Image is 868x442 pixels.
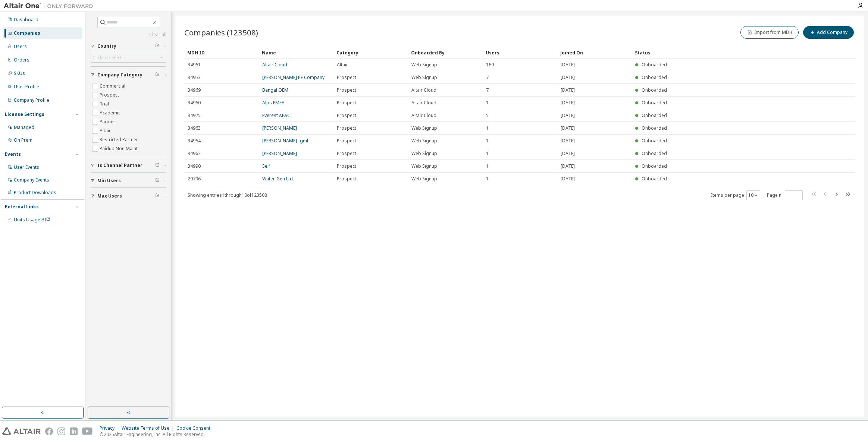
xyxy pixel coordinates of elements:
span: Prospect [337,100,356,106]
span: Web Signup [411,151,437,157]
div: Product Downloads [14,190,56,196]
span: Onboarded [642,125,667,131]
div: License Settings [5,111,44,117]
span: 34960 [188,100,201,106]
button: Company Category [91,67,166,83]
span: Web Signup [411,163,437,169]
a: [PERSON_NAME] [262,150,297,157]
div: Companies [14,30,40,36]
span: [DATE] [561,113,575,119]
span: [DATE] [561,138,575,144]
span: Clear filter [155,193,160,199]
img: linkedin.svg [70,427,78,435]
span: Prospect [337,87,356,93]
span: Altair Cloud [411,87,436,93]
span: 1 [486,100,489,106]
span: Onboarded [642,112,667,119]
div: Privacy [100,425,122,431]
button: Country [91,38,166,54]
span: Web Signup [411,138,437,144]
label: Paidup Non Maint [100,144,139,153]
span: Onboarded [642,74,667,80]
span: Onboarded [642,163,667,169]
div: Orders [14,57,29,63]
span: 34962 [188,151,201,157]
div: Company Profile [14,97,49,103]
span: Clear filter [155,43,160,49]
span: Units Usage BI [14,217,50,223]
span: Web Signup [411,62,437,68]
label: Academic [100,108,122,117]
span: Items per page [711,190,760,200]
span: Page n. [767,190,803,200]
button: Min Users [91,173,166,189]
span: 7 [486,87,489,93]
span: 1 [486,151,489,157]
span: 34964 [188,138,201,144]
div: User Events [14,164,39,170]
span: 1 [486,138,489,144]
div: Click to select [93,55,122,61]
div: Dashboard [14,17,38,23]
a: Bangal OEM [262,87,288,93]
span: Altair [337,62,348,68]
div: SKUs [14,70,25,76]
span: Altair Cloud [411,113,436,119]
span: Country [97,43,116,49]
a: [PERSON_NAME] PE Company [262,74,325,80]
div: Managed [14,124,34,130]
span: Showing entries 1 through 10 of 123508 [188,192,267,198]
div: Company Events [14,177,49,183]
span: Onboarded [642,61,667,68]
img: Altair One [4,2,97,10]
span: [DATE] [561,125,575,131]
span: Company Category [97,72,142,78]
span: Companies (123508) [184,27,258,38]
span: Clear filter [155,178,160,184]
a: [PERSON_NAME] _gml [262,138,308,144]
a: Clear all [91,32,166,38]
span: 34963 [188,125,201,131]
div: Status [635,47,811,59]
span: Prospect [337,163,356,169]
span: Max Users [97,193,122,199]
span: Clear filter [155,162,160,168]
span: Onboarded [642,87,667,93]
div: On Prem [14,137,32,143]
label: Trial [100,100,110,108]
img: instagram.svg [57,427,65,435]
a: Altair Cloud [262,61,287,68]
span: Onboarded [642,100,667,106]
a: Self [262,163,270,169]
p: © 2025 Altair Engineering, Inc. All Rights Reserved. [100,431,215,438]
div: Onboarded By [411,47,480,59]
img: facebook.svg [45,427,53,435]
a: Alps EMEA [262,100,285,106]
span: Prospect [337,138,356,144]
div: Users [486,47,554,59]
span: 34975 [188,113,201,119]
span: 5 [486,113,489,119]
span: Altair Cloud [411,100,436,106]
span: [DATE] [561,151,575,157]
div: Click to select [91,53,166,62]
span: 29796 [188,176,201,182]
div: Joined On [560,47,629,59]
div: Website Terms of Use [122,425,176,431]
label: Prospect [100,91,120,100]
div: User Profile [14,84,39,90]
div: External Links [5,204,39,210]
span: Prospect [337,125,356,131]
span: 1 [486,176,489,182]
span: Prospect [337,151,356,157]
div: Category [336,47,405,59]
button: Import from MDH [740,26,799,39]
span: 1 [486,163,489,169]
img: youtube.svg [82,427,93,435]
span: 34961 [188,62,201,68]
span: Prospect [337,176,356,182]
span: [DATE] [561,87,575,93]
span: Web Signup [411,125,437,131]
button: Is Channel Partner [91,157,166,174]
span: Web Signup [411,176,437,182]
